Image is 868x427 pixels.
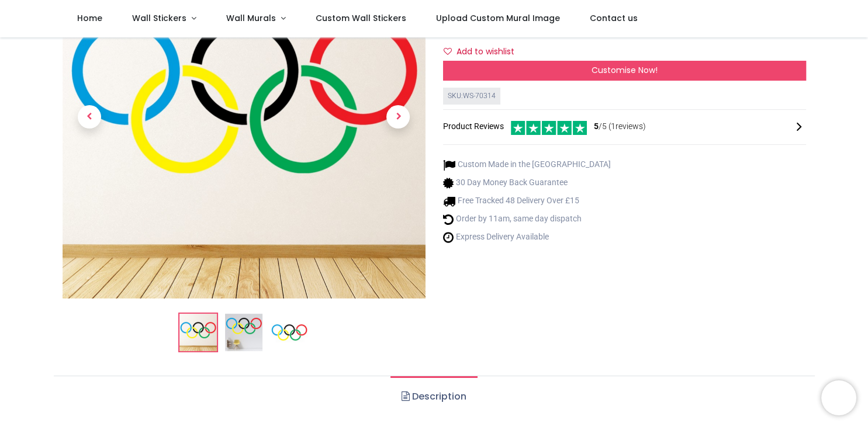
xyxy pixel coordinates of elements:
span: Wall Stickers [132,12,186,24]
img: WS-70314-03 [271,314,308,351]
span: Custom Wall Stickers [316,12,406,24]
img: Olympics Sports Symbols Wall Sticker [179,314,217,351]
span: Upload Custom Mural Image [436,12,560,24]
div: Product Reviews [443,119,806,135]
img: WS-70314-02 [225,314,262,351]
span: 5 [594,121,599,131]
li: Order by 11am, same day dispatch [443,213,611,225]
span: Home [77,12,102,24]
span: Customise Now! [592,64,658,76]
span: Next [386,105,410,129]
iframe: Brevo live chat [821,380,856,415]
button: Add to wishlistAdd to wishlist [443,42,524,62]
li: 30 Day Money Back Guarantee [443,177,611,189]
span: Previous [78,105,101,129]
span: /5 ( 1 reviews) [594,121,646,133]
span: Contact us [590,12,638,24]
i: Add to wishlist [444,47,452,55]
span: Wall Murals [226,12,276,24]
div: SKU: WS-70314 [443,88,500,105]
li: Free Tracked 48 Delivery Over £15 [443,195,611,207]
a: Description [390,376,478,417]
li: Custom Made in the [GEOGRAPHIC_DATA] [443,159,611,171]
li: Express Delivery Available [443,231,611,244]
